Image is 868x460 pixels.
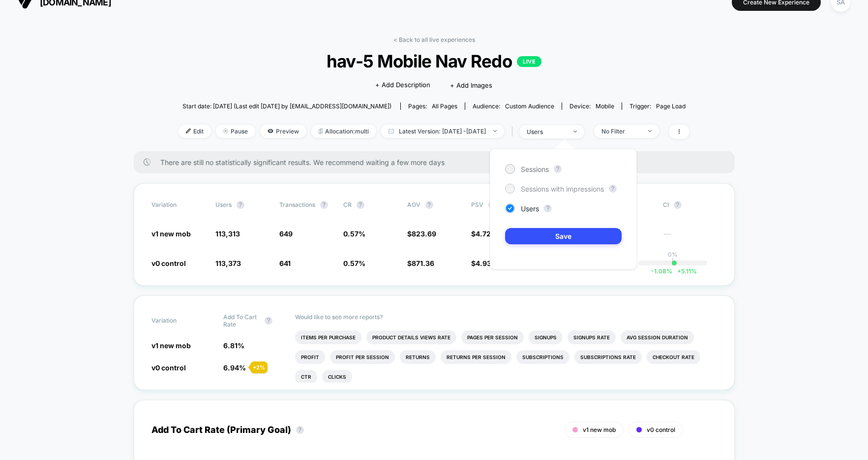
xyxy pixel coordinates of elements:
p: LIVE [517,56,541,67]
li: Product Details Views Rate [366,330,456,344]
span: Sessions [521,165,549,173]
img: end [573,131,577,132]
div: + 2 % [250,361,268,373]
span: -1.08 % [651,267,672,275]
span: v1 new mob [151,341,191,350]
li: Ctr [295,370,317,384]
span: There are still no statistically significant results. We recommend waiting a few more days [160,158,715,166]
div: No Filter [601,128,641,135]
span: Preview [260,125,306,138]
li: Pages Per Session [461,330,524,344]
span: 6.94 % [223,363,246,372]
li: Clicks [322,370,352,384]
button: ? [674,201,682,209]
button: ? [357,201,364,209]
li: Profit [295,350,325,364]
span: Transactions [279,201,315,208]
span: $ [407,259,434,267]
span: Latest Version: [DATE] - [DATE] [381,125,504,138]
span: Custom Audience [505,102,554,110]
li: Checkout Rate [647,350,700,364]
span: 6.81 % [223,341,244,350]
span: hav-5 Mobile Nav Redo [204,51,664,71]
span: 4.93 [476,259,491,267]
span: AOV [407,201,420,208]
span: v0 control [151,259,186,267]
span: mobile [596,102,614,110]
div: Trigger: [629,102,686,110]
span: v1 new mob [151,230,191,238]
span: 113,373 [215,259,241,267]
span: 0.57 % [343,259,365,267]
p: | [672,258,674,265]
span: + Add Description [375,80,430,90]
span: Sessions with impressions [521,185,604,193]
span: Pause [216,125,255,138]
div: Pages: [408,102,457,110]
span: | [509,125,519,139]
span: Users [521,204,539,213]
span: v1 new mob [583,426,616,433]
span: 113,313 [215,230,240,238]
span: Add To Cart Rate [223,313,260,328]
span: $ [407,230,436,238]
span: Variation [151,201,206,209]
span: Page Load [656,102,686,110]
span: 823.69 [412,230,436,238]
button: ? [425,201,433,209]
button: ? [320,201,328,209]
button: ? [609,185,617,193]
div: Audience: [473,102,554,110]
li: Items Per Purchase [295,330,361,344]
span: all pages [432,102,457,110]
li: Subscriptions Rate [574,350,642,364]
span: Allocation: multi [311,125,376,138]
button: ? [265,317,272,325]
span: Edit [179,125,211,138]
span: users [215,201,232,208]
span: $ [471,230,491,238]
span: CI [663,201,717,209]
li: Signups Rate [568,330,616,344]
span: Start date: [DATE] (Last edit [DATE] by [EMAIL_ADDRESS][DOMAIN_NAME]) [182,102,391,110]
span: v0 control [151,363,186,372]
li: Signups [529,330,563,344]
span: PSV [471,201,483,208]
button: ? [237,201,244,209]
li: Subscriptions [516,350,569,364]
p: 0% [668,251,678,258]
button: Save [505,228,622,244]
button: ? [554,165,562,173]
span: Variation [151,313,206,328]
img: end [648,130,652,132]
span: 5.11 % [672,267,697,275]
span: Device: [562,102,622,110]
span: 871.36 [412,259,434,267]
a: < Back to all live experiences [393,36,475,43]
img: end [493,130,497,132]
span: 4.72 [476,230,491,238]
span: CR [343,201,352,208]
div: users [527,128,566,135]
span: 649 [279,230,293,238]
button: ? [544,204,552,212]
img: end [223,129,228,133]
li: Avg Session Duration [621,330,694,344]
li: Returns [400,350,436,364]
li: Returns Per Session [441,350,511,364]
img: edit [186,129,191,133]
span: $ [471,259,491,267]
span: 641 [279,259,291,267]
span: + Add Images [450,81,492,89]
span: --- [663,231,717,238]
img: calendar [389,129,394,133]
p: Would like to see more reports? [295,313,717,321]
span: v0 control [647,426,675,433]
img: rebalance [319,129,323,134]
li: Profit Per Session [330,350,395,364]
button: ? [296,426,304,434]
span: + [677,267,681,275]
span: 0.57 % [343,230,365,238]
